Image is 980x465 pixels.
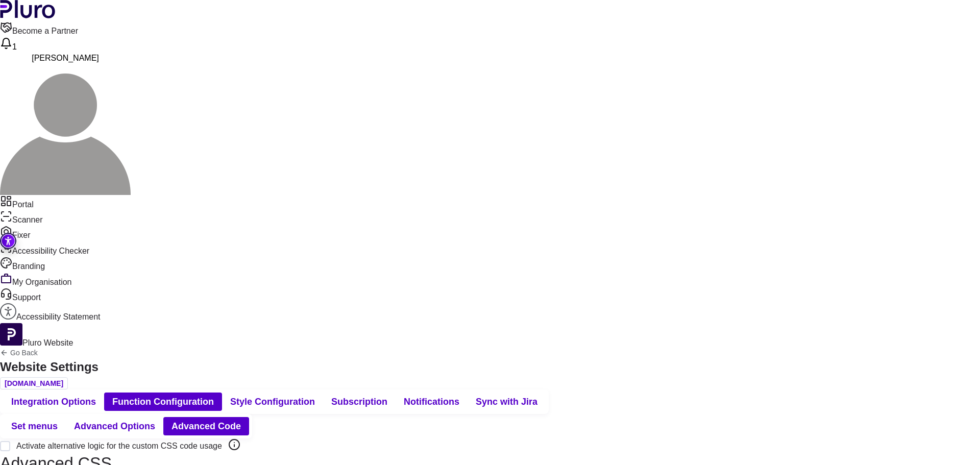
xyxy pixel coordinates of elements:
[11,396,96,408] span: Integration Options
[476,396,537,408] span: Sync with Jira
[396,393,468,411] button: Notifications
[112,396,214,408] span: Function Configuration
[230,396,315,408] span: Style Configuration
[12,42,17,51] span: 1
[404,396,459,408] span: Notifications
[323,393,396,411] button: Subscription
[171,420,241,432] span: Advanced Code
[331,396,387,408] span: Subscription
[11,420,58,432] span: Set menus
[3,393,104,411] button: Integration Options
[163,417,249,435] button: Advanced Code
[468,393,546,411] button: Sync with Jira
[74,420,155,432] span: Advanced Options
[222,393,323,411] button: Style Configuration
[104,393,222,411] button: Function Configuration
[32,54,99,62] span: [PERSON_NAME]
[66,417,163,435] button: Advanced Options
[3,417,66,435] button: Set menus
